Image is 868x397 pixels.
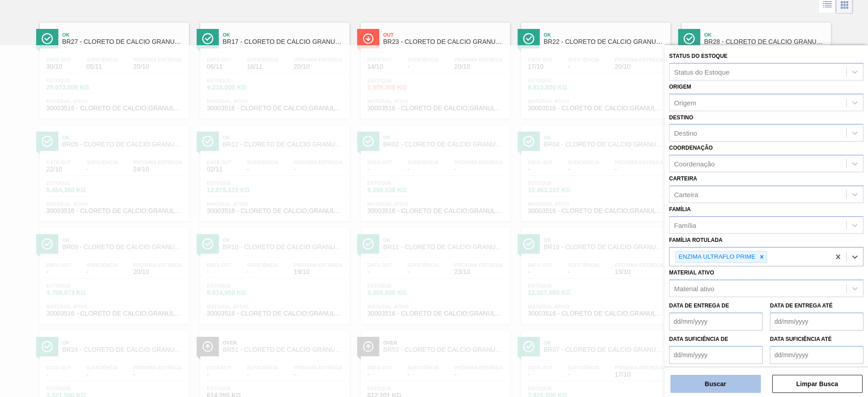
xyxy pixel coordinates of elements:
input: dd/mm/yyyy [770,346,863,364]
span: BR27 - CLORETO DE CÁLCIO GRANULADO [62,38,184,45]
label: Família [669,206,691,213]
span: BR23 - CLORETO DE CÁLCIO GRANULADO [383,38,505,45]
label: Data de Entrega até [770,302,833,309]
div: Destino [674,129,697,137]
div: Coordenação [674,160,715,168]
div: ENZIMA ULTRAFLO PRIME [676,251,757,263]
div: Carteira [674,190,698,198]
label: Carteira [669,175,697,182]
a: ÍconeOkBR27 - CLORETO DE CÁLCIO GRANULADOData out30/10Suficiência05/11Próxima Entrega20/10Estoque... [33,16,193,118]
input: dd/mm/yyyy [669,312,763,331]
label: Família Rotulada [669,237,722,243]
a: ÍconeOkBR17 - CLORETO DE CÁLCIO GRANULADOData out06/11Suficiência16/11Próxima Entrega20/10Estoque... [193,16,354,118]
input: dd/mm/yyyy [669,346,763,364]
span: BR28 - CLORETO DE CÁLCIO GRANULADO [704,38,826,45]
span: Out [383,32,505,38]
img: Ícone [202,33,213,44]
label: Data suficiência até [770,336,832,342]
span: Ok [62,32,184,38]
label: Destino [669,114,693,121]
label: Data de Entrega de [669,302,729,309]
span: Ok [544,32,666,38]
label: Data suficiência de [669,336,728,342]
div: Origem [674,99,696,106]
span: Ok [223,32,345,38]
div: Status do Estoque [674,68,730,76]
span: BR17 - CLORETO DE CÁLCIO GRANULADO [223,38,345,45]
label: Coordenação [669,145,713,151]
label: Status do Estoque [669,53,727,59]
img: Ícone [363,33,374,44]
div: Família [674,221,696,229]
img: Ícone [523,33,534,44]
div: Material ativo [674,285,714,293]
span: BR22 - CLORETO DE CÁLCIO GRANULADO [544,38,666,45]
img: Ícone [42,33,53,44]
a: ÍconeOkBR22 - CLORETO DE CÁLCIO GRANULADOData out17/10Suficiência-Próxima Entrega20/10Estoque6.81... [514,16,675,118]
label: Origem [669,84,691,90]
input: dd/mm/yyyy [770,312,863,331]
img: Ícone [684,33,695,44]
a: ÍconeOutBR23 - CLORETO DE CÁLCIO GRANULADOData out14/10Suficiência-Próxima Entrega20/10Estoque2.8... [354,16,514,118]
span: Ok [704,32,826,38]
label: Material ativo [669,269,714,276]
a: ÍconeOkBR28 - CLORETO DE CÁLCIO GRANULADOData out20/10Suficiência-Próxima Entrega12/11Estoque2.79... [675,16,835,118]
